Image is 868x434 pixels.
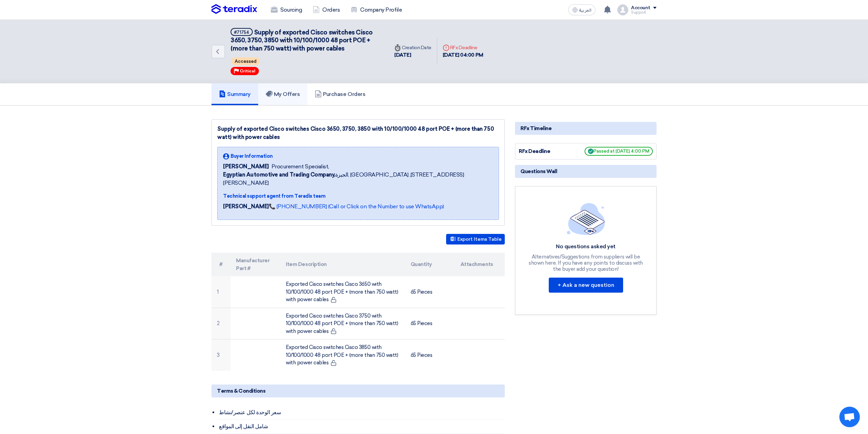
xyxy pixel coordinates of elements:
div: RFx Deadline [443,44,483,51]
a: Company Profile [345,2,407,17]
h5: Supply of exported Cisco switches Cisco 3650, 3750, 3850 with 10/100/1000 48 port POE + (more tha... [231,28,381,53]
th: Item Description [280,253,405,276]
span: Buyer Information [231,153,273,160]
div: RFx Timeline [515,122,657,135]
span: Procurement Specialist, [271,163,329,171]
a: Purchase Orders [307,83,373,105]
th: Quantity [405,253,455,276]
img: Teradix logo [211,4,257,14]
a: Summary [211,83,258,105]
b: Egyptian Automotive and Trading Company, [223,171,335,178]
td: Exported Cisco switches Cisco 3850 with 10/100/1000 48 port POE + (more than 750 watt) with power... [280,339,405,371]
div: Technical support agent from Teradix team [223,193,493,200]
th: Manufacturer Part # [231,253,280,276]
div: #71754 [234,30,249,34]
span: [PERSON_NAME] [223,163,269,171]
div: Supply of exported Cisco switches Cisco 3650, 3750, 3850 with 10/100/1000 48 port POE + (more tha... [217,125,499,141]
div: Support [631,11,657,14]
div: [DATE] [394,51,431,59]
span: Supply of exported Cisco switches Cisco 3650, 3750, 3850 with 10/100/1000 48 port POE + (more tha... [231,29,373,52]
th: Attachments [455,253,505,276]
button: + Ask a new question [549,278,623,293]
td: 65 Pieces [405,308,455,339]
strong: [PERSON_NAME] [223,203,269,210]
h5: Purchase Orders [315,91,365,98]
div: Creation Date [394,44,431,51]
a: 📞 [PHONE_NUMBER] (Call or Click on the Number to use WhatsApp) [269,203,444,210]
span: العربية [579,8,591,13]
td: Exported Cisco switches Cisco 3650 with 10/100/1000 48 port POE + (more than 750 watt) with power... [280,276,405,308]
div: No questions asked yet [528,243,644,250]
td: 3 [211,339,231,371]
div: Open chat [839,407,860,427]
span: Critical [240,69,255,73]
li: سعر الوحدة لكل عنصر/نشاط [218,406,505,420]
li: شامل النقل إلى المواقع [218,420,505,434]
td: 65 Pieces [405,276,455,308]
td: 1 [211,276,231,308]
div: Account [631,5,650,11]
td: 2 [211,308,231,339]
div: RFx Deadline [519,148,570,155]
a: Orders [307,2,345,17]
span: الجيزة, [GEOGRAPHIC_DATA] ,[STREET_ADDRESS][PERSON_NAME] [223,171,493,187]
img: empty_state_list.svg [567,203,605,235]
span: Questions Wall [520,168,557,175]
span: Passed at [DATE] 4:00 PM [585,147,653,156]
td: Exported Cisco switches Cisco 3750 with 10/100/1000 48 port POE + (more than 750 watt) with power... [280,308,405,339]
td: 65 Pieces [405,339,455,371]
div: Alternatives/Suggestions from suppliers will be shown here, If you have any points to discuss wit... [528,254,644,272]
img: profile_test.png [617,4,628,15]
h5: Summary [219,91,251,98]
button: Export Items Table [446,234,505,244]
h5: My Offers [266,91,300,98]
span: Terms & Conditions [217,387,265,395]
a: Sourcing [265,2,307,17]
div: [DATE] 04:00 PM [443,51,483,59]
th: # [211,253,231,276]
button: العربية [568,4,595,15]
a: My Offers [258,83,308,105]
span: Accessed [231,57,260,65]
